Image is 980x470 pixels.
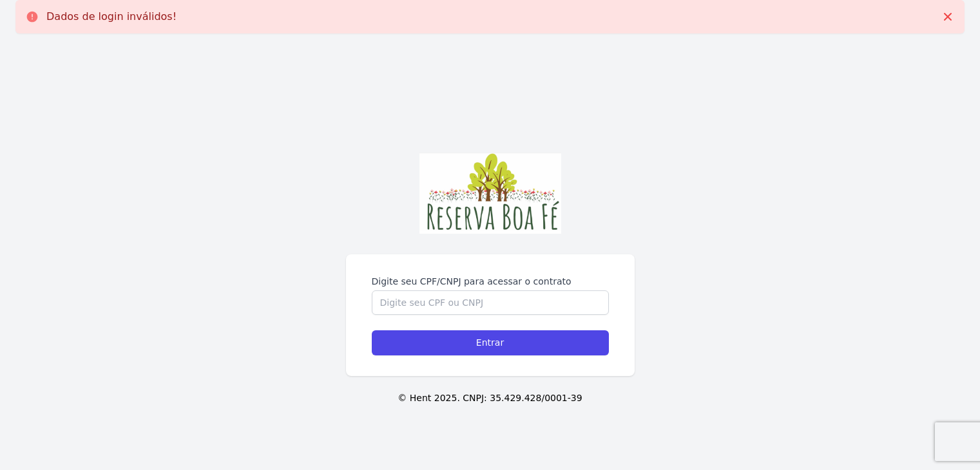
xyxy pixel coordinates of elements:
[21,391,959,405] p: © Hent 2025. CNPJ: 35.429.428/0001-39
[46,10,177,23] p: Dados de login inválidos!
[372,330,609,355] input: Entrar
[372,290,609,315] input: Digite seu CPF ou CNPJ
[372,275,609,288] label: Digite seu CPF/CNPJ para acessar o contrato
[419,153,561,234] img: LogoReservaBoaF%20(1).png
